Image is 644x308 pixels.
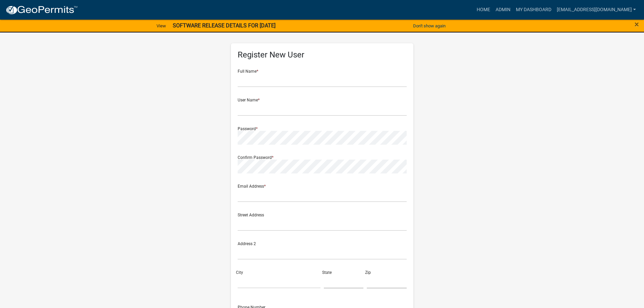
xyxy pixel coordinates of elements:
a: Home [474,3,493,16]
strong: SOFTWARE RELEASE DETAILS FOR [DATE] [173,22,276,29]
a: [EMAIL_ADDRESS][DOMAIN_NAME] [554,3,639,16]
h5: Register New User [238,50,407,60]
button: Close [635,20,639,28]
a: Admin [493,3,513,16]
span: × [635,20,639,29]
button: Don't show again [410,20,448,31]
a: My Dashboard [513,3,554,16]
a: View [154,20,169,31]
